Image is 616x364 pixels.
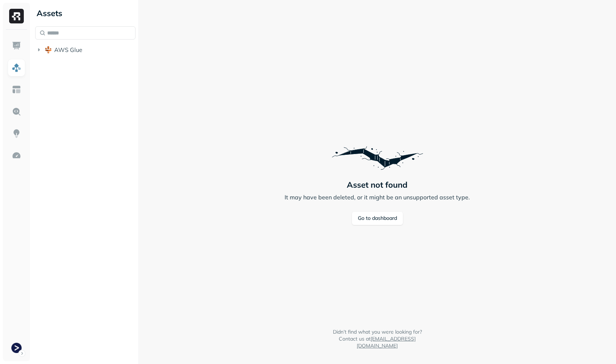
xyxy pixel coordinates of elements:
[12,63,21,72] img: Assets
[12,107,21,116] img: Query Explorer
[357,335,416,349] a: [EMAIL_ADDRESS][DOMAIN_NAME]
[35,7,136,19] div: Assets
[54,46,82,53] span: AWS Glue
[331,329,423,349] p: Didn’t find what you were looking for? Contact us at
[11,343,22,353] img: Terminal
[9,9,24,23] img: Ryft
[352,212,403,225] a: Go to dashboard
[12,129,21,138] img: Insights
[285,193,470,202] p: It may have been deleted, or it might be an unsupported asset type.
[12,151,21,160] img: Optimization
[45,46,52,53] img: root
[12,85,21,94] img: Asset Explorer
[12,41,21,50] img: Dashboard
[347,180,408,190] p: Asset not found
[35,44,136,56] button: AWS Glue
[330,139,425,176] img: Error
